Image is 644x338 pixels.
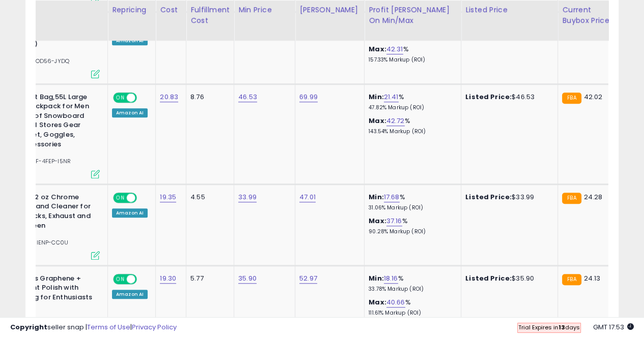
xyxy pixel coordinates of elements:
p: 31.06% Markup (ROI) [369,204,453,211]
a: 42.31 [386,44,403,54]
b: 13 [558,323,565,331]
a: 46.53 [238,92,257,102]
a: 52.97 [299,273,317,284]
div: Current Buybox Price [562,5,614,26]
span: ON [114,193,127,202]
a: 42.72 [386,116,405,126]
p: 33.78% Markup (ROI) [369,286,453,293]
p: 47.82% Markup (ROI) [369,104,453,111]
span: OFF [135,193,152,202]
strong: Copyright [10,322,47,332]
span: 24.28 [584,192,603,202]
b: Max: [369,297,386,307]
div: Amazon AI [112,36,148,45]
span: 24.13 [584,273,601,283]
span: | SKU: 9M-OD56-JYDQ [1,57,69,65]
a: 21.41 [384,92,399,102]
b: Listed Price: [465,92,512,102]
span: OFF [135,274,152,283]
div: % [369,45,453,64]
div: 8.76 [190,93,226,102]
div: % [369,217,453,235]
small: FBA [562,193,581,204]
a: Privacy Policy [132,322,177,332]
div: Fulfillment Cost [190,5,230,26]
b: Listed Price: [465,192,512,202]
a: 35.90 [238,273,257,284]
span: Trial Expires in days [518,323,580,331]
a: 19.30 [160,273,176,284]
a: Terms of Use [87,322,130,332]
b: Min: [369,192,384,202]
b: Min: [369,273,384,283]
a: 20.83 [160,92,178,102]
b: Max: [369,216,386,226]
b: Listed Price: [465,273,512,283]
div: Amazon AI [112,108,148,117]
div: Cost [160,5,182,15]
a: 19.35 [160,192,176,202]
a: 69.99 [299,92,318,102]
div: Listed Price [465,5,553,15]
div: Amazon AI [112,208,148,218]
div: $33.99 [465,193,550,202]
a: 47.01 [299,192,316,202]
a: 37.16 [386,216,402,226]
div: % [369,298,453,317]
div: seller snap | | [10,323,177,332]
div: [PERSON_NAME] [299,5,360,15]
a: 33.99 [238,192,257,202]
div: Profit [PERSON_NAME] on Min/Max [369,5,457,26]
p: 90.28% Markup (ROI) [369,228,453,235]
span: OFF [135,93,152,102]
span: 2025-10-11 17:53 GMT [593,322,634,332]
span: 42.02 [584,92,603,102]
small: FBA [562,274,581,285]
b: Max: [369,44,386,54]
p: 157.33% Markup (ROI) [369,56,453,64]
span: ON [114,274,127,283]
div: 5.77 [190,274,226,283]
b: Min: [369,92,384,102]
div: Min Price [238,5,291,15]
span: | SKU: BF-4FEP-I5NR [11,157,71,165]
div: 4.55 [190,193,226,202]
small: FBA [562,93,581,104]
span: | SKU: DB-IENP-CC0U [4,238,68,247]
b: Max: [369,116,386,126]
div: % [369,116,453,135]
a: 18.16 [384,273,398,284]
div: Amazon AI [112,290,148,299]
div: $46.53 [465,93,550,102]
p: 143.54% Markup (ROI) [369,128,453,135]
div: Repricing [112,5,151,15]
div: % [369,93,453,111]
span: ON [114,93,127,102]
th: The percentage added to the cost of goods (COGS) that forms the calculator for Min & Max prices. [365,1,461,41]
div: % [369,193,453,211]
div: $35.90 [465,274,550,283]
div: % [369,274,453,293]
a: 17.68 [384,192,400,202]
a: 40.66 [386,297,405,308]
